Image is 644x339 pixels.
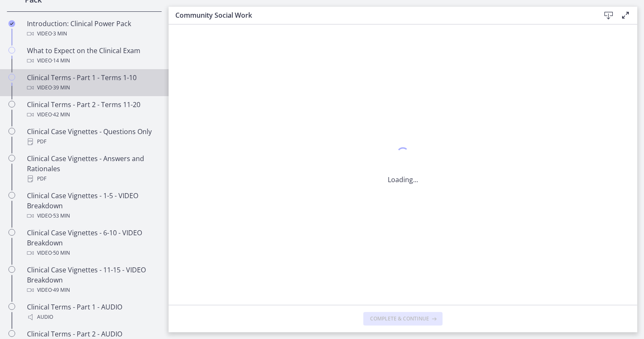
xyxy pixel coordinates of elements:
[27,73,158,93] div: Clinical Terms - Part 1 - Terms 1-10
[27,83,158,93] div: Video
[8,20,15,27] i: Completed
[388,175,418,185] p: Loading...
[27,19,158,39] div: Introduction: Clinical Power Pack
[52,110,70,120] span: · 42 min
[370,315,429,322] span: Complete & continue
[27,265,158,295] div: Clinical Case Vignettes - 11-15 - VIDEO Breakdown
[27,100,158,120] div: Clinical Terms - Part 2 - Terms 11-20
[27,174,158,184] div: PDF
[27,126,158,147] div: Clinical Case Vignettes - Questions Only
[27,285,158,295] div: Video
[52,56,70,66] span: · 14 min
[27,153,158,184] div: Clinical Case Vignettes - Answers and Rationales
[52,29,67,39] span: · 3 min
[52,285,70,295] span: · 49 min
[388,145,418,164] div: 1
[52,248,70,258] span: · 50 min
[27,56,158,66] div: Video
[27,248,158,258] div: Video
[27,137,158,147] div: PDF
[52,83,70,93] span: · 39 min
[27,228,158,258] div: Clinical Case Vignettes - 6-10 - VIDEO Breakdown
[27,191,158,221] div: Clinical Case Vignettes - 1-5 - VIDEO Breakdown
[27,312,158,322] div: Audio
[27,211,158,221] div: Video
[27,302,158,322] div: Clinical Terms - Part 1 - AUDIO
[27,46,158,66] div: What to Expect on the Clinical Exam
[27,110,158,120] div: Video
[175,10,587,20] h3: Community Social Work
[363,312,443,326] button: Complete & continue
[52,211,70,221] span: · 53 min
[27,29,158,39] div: Video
